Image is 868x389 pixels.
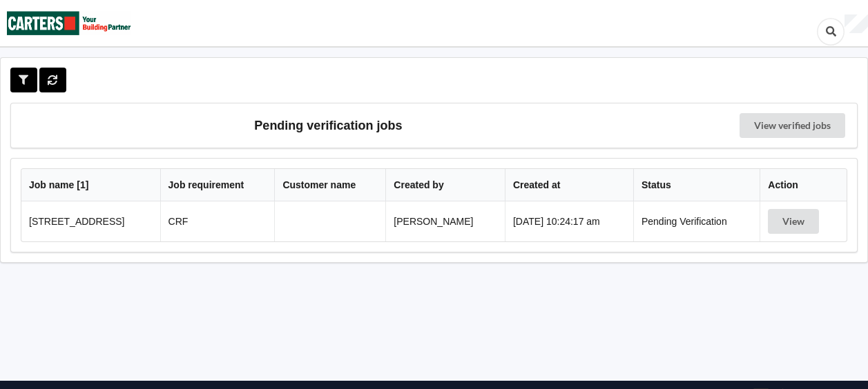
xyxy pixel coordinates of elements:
th: Job requirement [160,169,275,201]
th: Status [633,169,760,201]
h3: Pending verification jobs [21,113,636,138]
button: View [768,209,819,234]
td: [STREET_ADDRESS] [21,201,160,241]
th: Action [760,169,847,201]
th: Customer name [274,169,385,201]
th: Created at [505,169,633,201]
img: Carters [7,1,131,46]
th: Job name [ 1 ] [21,169,160,201]
th: Created by [385,169,505,201]
div: User Profile [845,14,868,34]
td: [PERSON_NAME] [385,201,505,241]
td: CRF [160,201,275,241]
a: View [768,216,822,227]
a: View verified jobs [740,113,845,138]
td: Pending Verification [633,201,760,241]
td: [DATE] 10:24:17 am [505,201,633,241]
